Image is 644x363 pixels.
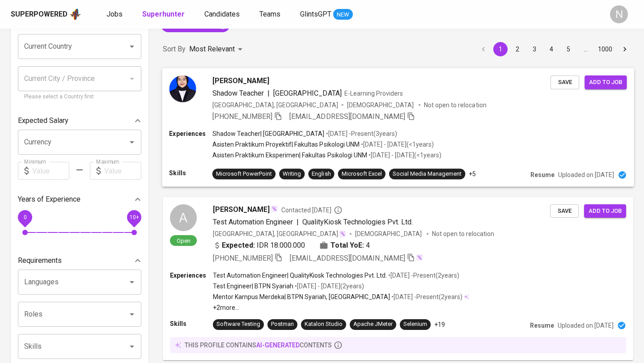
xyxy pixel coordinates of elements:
[530,170,555,179] p: Resume
[126,136,138,148] button: Open
[393,170,462,178] div: Social Media Management
[333,10,353,19] span: NEW
[527,42,542,56] button: Go to page 3
[163,68,633,186] a: [PERSON_NAME]Shadow Teacher|[GEOGRAPHIC_DATA]E-Learning Providers[GEOGRAPHIC_DATA], [GEOGRAPHIC_D...
[216,170,272,178] div: Microsoft PowerPoint
[259,10,280,18] span: Teams
[390,292,462,301] p: • [DATE] - Present ( 2 years )
[475,42,633,56] nav: pagination navigation
[106,10,123,18] span: Jobs
[561,42,576,56] button: Go to page 5
[347,100,415,109] span: [DEMOGRAPHIC_DATA]
[212,151,367,160] p: Asisten Praktikum Eksperimen | Fakultas Psikologi UNM
[213,218,293,226] span: Test Automation Engineer
[212,75,269,86] span: [PERSON_NAME]
[618,42,632,56] button: Go to next page
[106,9,124,20] a: Jobs
[32,162,69,180] input: Value
[189,44,235,55] p: Most Relevant
[551,75,579,89] button: Save
[302,218,413,226] span: QualityKiosk Technologies Pvt. Ltd.
[325,129,397,138] p: • [DATE] - Present ( 3 years )
[312,170,330,178] div: English
[550,204,579,218] button: Save
[213,303,469,312] p: +2 more ...
[558,321,614,330] p: Uploaded on [DATE]
[555,77,575,87] span: Save
[204,10,240,18] span: Candidates
[595,42,615,56] button: Go to page 1000
[387,271,459,280] p: • [DATE] - Present ( 2 years )
[578,45,593,54] div: …
[129,214,139,220] span: 10+
[330,240,364,251] b: Total YoE:
[544,42,559,56] button: Go to page 4
[222,240,255,251] b: Expected:
[213,240,305,251] div: IDR 18.000.000
[216,320,260,329] div: Software Testing
[212,129,325,138] p: Shadow Teacher | [GEOGRAPHIC_DATA]
[212,100,338,109] div: [GEOGRAPHIC_DATA], [GEOGRAPHIC_DATA]
[170,204,197,231] div: A
[104,162,141,180] input: Value
[170,271,213,280] p: Experiences
[163,44,186,55] p: Sort By
[585,75,627,89] button: Add to job
[290,254,405,262] span: [EMAIL_ADDRESS][DOMAIN_NAME]
[558,170,614,179] p: Uploaded on [DATE]
[142,10,185,18] b: Superhunter
[212,112,272,120] span: [PHONE_NUMBER]
[126,308,138,321] button: Open
[18,255,62,266] p: Requirements
[289,112,405,120] span: [EMAIL_ADDRESS][DOMAIN_NAME]
[281,206,343,215] span: Contacted [DATE]
[469,169,476,178] p: +5
[213,229,346,238] div: [GEOGRAPHIC_DATA], [GEOGRAPHIC_DATA]
[267,88,270,98] span: |
[589,206,622,216] span: Add to job
[297,217,299,228] span: |
[610,5,628,23] div: N
[23,214,26,220] span: 0
[432,229,494,238] p: Not open to relocation
[366,240,370,251] span: 4
[11,8,81,21] a: Superpoweredapp logo
[185,341,332,350] p: this profile contains contents
[126,40,138,53] button: Open
[403,320,427,329] div: Selenium
[271,205,278,212] img: magic_wand.svg
[273,89,341,97] span: [GEOGRAPHIC_DATA]
[360,140,434,149] p: • [DATE] - [DATE] ( <1 years )
[163,197,633,360] a: AOpen[PERSON_NAME]Contacted [DATE]Test Automation Engineer|QualityKiosk Technologies Pvt. Ltd.[GE...
[355,229,423,238] span: [DEMOGRAPHIC_DATA]
[342,170,382,178] div: Microsoft Excel
[142,9,186,20] a: Superhunter
[367,151,441,160] p: • [DATE] - [DATE] ( <1 years )
[169,169,212,177] p: Skills
[589,77,622,87] span: Add to job
[212,89,264,97] span: Shadow Teacher
[170,319,213,328] p: Skills
[18,194,80,205] p: Years of Experience
[11,9,68,20] div: Superpowered
[434,320,445,329] p: +19
[293,282,364,291] p: • [DATE] - [DATE] ( 2 years )
[339,230,346,237] img: magic_wand.svg
[189,41,246,58] div: Most Relevant
[213,271,387,280] p: Test Automation Engineer | QualityKiosk Technologies Pvt. Ltd.
[416,254,423,261] img: magic_wand.svg
[69,8,81,21] img: app logo
[271,320,294,329] div: Postman
[584,204,626,218] button: Add to job
[204,9,241,20] a: Candidates
[510,42,525,56] button: Go to page 2
[555,206,574,216] span: Save
[305,320,343,329] div: Katalon Studio
[213,254,273,262] span: [PHONE_NUMBER]
[300,10,331,18] span: GlintsGPT
[256,342,300,349] span: AI-generated
[24,93,135,101] p: Please select a Country first
[493,42,508,56] button: page 1
[300,9,353,20] a: GlintsGPT NEW
[530,321,554,330] p: Resume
